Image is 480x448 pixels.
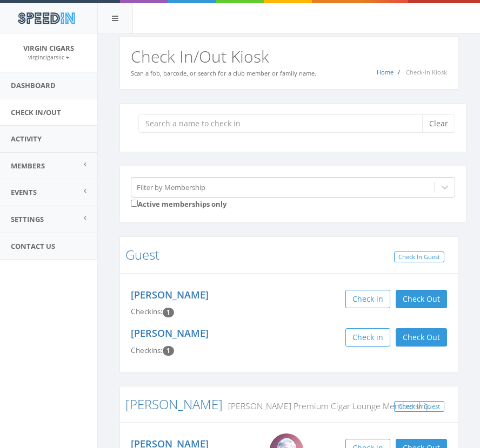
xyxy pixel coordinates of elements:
button: Check Out [396,328,447,347]
button: Check in [345,328,390,347]
a: [PERSON_NAME] [125,395,223,413]
a: Check In Guest [394,401,444,412]
small: virgincigarsllc [28,53,70,61]
button: Check Out [396,290,447,308]
label: Active memberships only [131,198,226,209]
small: Scan a fob, barcode, or search for a club member or family name. [131,69,316,77]
span: Events [11,187,37,197]
a: Guest [125,246,159,263]
a: Home [377,68,394,76]
input: Search a name to check in [138,114,430,133]
span: Checkin count [163,346,174,356]
a: virgincigarsllc [28,52,70,62]
span: Settings [11,214,44,224]
small: [PERSON_NAME] Premium Cigar Lounge Membership [223,400,431,412]
h2: Check In/Out Kiosk [131,47,447,65]
button: Clear [422,114,455,133]
div: Filter by Membership [137,182,205,192]
input: Active memberships only [131,200,138,207]
span: Members [11,161,45,171]
span: Check-In Kiosk [406,68,447,76]
span: Checkins: [131,345,163,355]
img: speedin_logo.png [12,8,80,28]
span: Contact Us [11,241,55,251]
a: [PERSON_NAME] [131,327,209,340]
span: Checkins: [131,307,163,316]
a: [PERSON_NAME] [131,288,209,301]
button: Check in [345,290,390,308]
span: Virgin Cigars [23,43,74,53]
a: Check In Guest [394,252,444,263]
span: Checkin count [163,308,174,317]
